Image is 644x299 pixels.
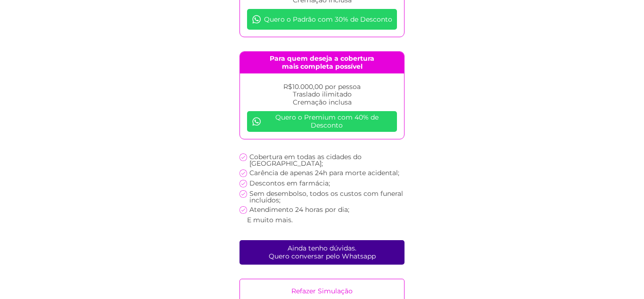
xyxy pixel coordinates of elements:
[252,15,261,24] img: whatsapp
[247,217,293,223] p: E muito mais.
[247,9,397,30] a: Quero o Padrão com 30% de Desconto
[249,154,405,167] p: Cobertura em todas as cidades do [GEOGRAPHIC_DATA];
[239,190,247,198] img: check icon
[247,111,397,132] a: Quero o Premium com 40% de Desconto
[239,180,247,187] img: check icon
[239,170,247,177] img: check icon
[239,154,247,161] img: check icon
[249,180,330,186] p: Descontos em farmácia;
[239,240,405,265] a: Ainda tenho dúvidas.Quero conversar pelo Whatsapp
[239,206,247,214] img: check icon
[240,52,404,73] h4: Para quem deseja a cobertura mais completa possível
[247,83,397,106] p: R$10.000,00 por pessoa Traslado ilimitado Cremação inclusa
[249,190,405,203] p: Sem desembolso, todos os custos com funeral incluídos;
[252,117,261,126] img: whatsapp
[249,206,349,213] p: Atendimento 24 horas por dia;
[249,170,399,176] p: Carência de apenas 24h para morte acidental;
